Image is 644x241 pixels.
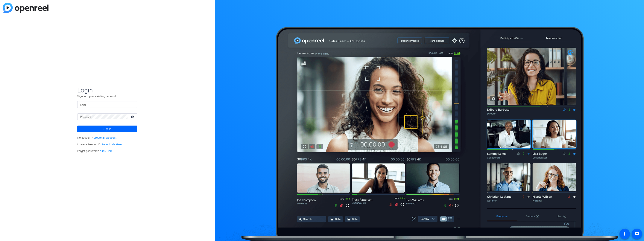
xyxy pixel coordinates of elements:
span: Forgot password? [77,150,113,153]
mat-label: Password [80,116,91,118]
span: Login [77,86,137,94]
button: Sign in [77,126,137,132]
mat-icon: message [635,232,639,236]
p: Sign into your existing account. [77,94,137,98]
a: Click Here [100,150,113,153]
input: Enter Email Address [80,102,134,107]
mat-icon: visibility_off [128,114,137,119]
mat-icon: accessibility [622,232,627,236]
img: blue-gradient.svg [3,3,48,13]
a: Enter Code Here [102,143,122,146]
span: I have a Session ID. [77,143,122,146]
a: Create an Account [94,136,116,139]
mat-label: Email [80,104,86,106]
span: No account? [77,136,116,139]
span: Sign in [104,124,111,134]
